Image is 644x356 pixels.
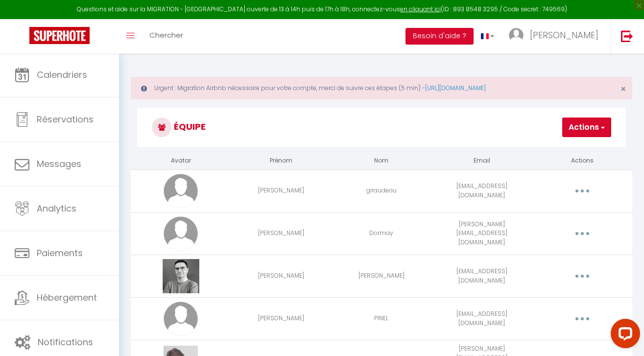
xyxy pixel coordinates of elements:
td: [PERSON_NAME][EMAIL_ADDRESS][DOMAIN_NAME] [431,212,532,255]
th: Email [431,152,532,169]
th: Actions [532,152,632,169]
th: Avatar [131,152,231,169]
a: en cliquant ici [400,5,441,13]
td: [PERSON_NAME] [231,169,332,212]
span: Chercher [149,30,183,40]
span: Analytics [37,202,76,214]
span: Hébergement [37,291,97,304]
img: avatar.png [164,216,198,251]
span: [PERSON_NAME] [530,29,598,41]
td: [EMAIL_ADDRESS][DOMAIN_NAME] [431,169,532,212]
h3: Équipe [137,108,626,147]
td: [PERSON_NAME] [231,297,332,340]
a: Chercher [142,19,191,53]
img: Super Booking [29,27,90,44]
span: Notifications [38,336,93,348]
span: Paiements [37,247,83,259]
button: Close [620,85,626,94]
img: logout [621,30,633,42]
th: Nom [332,152,432,169]
span: Calendriers [37,69,87,81]
a: ... [PERSON_NAME] [501,19,611,53]
th: Prénom [231,152,332,169]
span: Messages [37,158,81,170]
img: avatar.png [164,174,198,208]
span: Réservations [37,113,94,125]
span: × [620,83,626,95]
button: Actions [562,118,611,137]
td: Dormay [332,212,432,255]
button: Besoin d'aide ? [405,28,474,45]
iframe: LiveChat chat widget [603,315,644,356]
img: avatar.png [164,302,198,336]
td: [PERSON_NAME] [231,255,332,297]
img: 1753074724674.png [163,259,199,293]
img: ... [509,28,524,43]
td: [PERSON_NAME] [332,255,432,297]
div: Urgent : Migration Airbnb nécessaire pour votre compte, merci de suivre ces étapes (5 min) - [131,77,632,99]
td: [EMAIL_ADDRESS][DOMAIN_NAME] [431,297,532,340]
a: [URL][DOMAIN_NAME] [425,84,486,92]
td: [PERSON_NAME] [231,212,332,255]
td: giraudeau [332,169,432,212]
td: PINEL [332,297,432,340]
td: [EMAIL_ADDRESS][DOMAIN_NAME] [431,255,532,297]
